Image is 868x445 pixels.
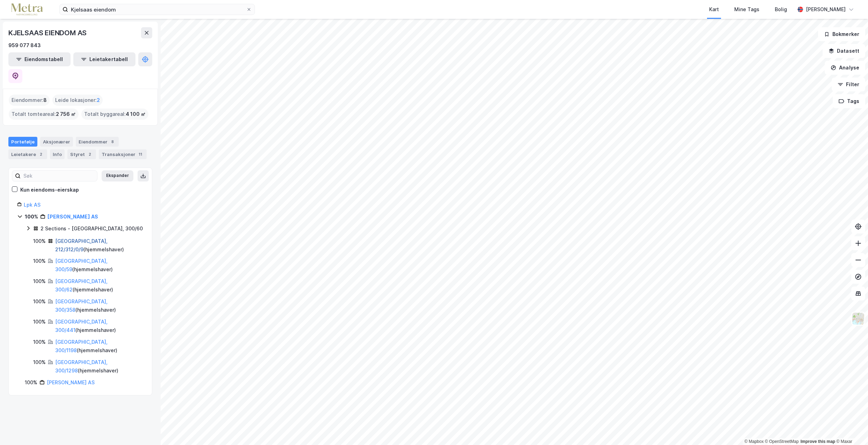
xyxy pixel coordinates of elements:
div: 8 [109,138,116,145]
div: Leietakere [8,149,47,159]
button: Analyse [825,61,865,75]
div: 100% [33,237,46,245]
div: ( hjemmelshaver ) [55,257,144,274]
div: 100% [33,257,46,265]
div: 2 Sections - [GEOGRAPHIC_DATA], 300/60 [41,224,143,233]
div: 11 [137,151,144,158]
div: Totalt tomteareal : [9,109,79,120]
div: [PERSON_NAME] [806,5,846,14]
a: [GEOGRAPHIC_DATA], 300/358 [55,298,108,313]
div: Eiendommer [76,137,119,147]
a: [GEOGRAPHIC_DATA], 300/1198 [55,339,108,353]
div: 100% [33,297,46,306]
div: ( hjemmelshaver ) [55,297,144,314]
div: Aksjonærer [40,137,73,147]
span: 8 [43,96,47,104]
div: 100% [25,378,37,387]
div: 2 [37,151,44,158]
a: [PERSON_NAME] AS [47,379,95,385]
div: Transaksjoner [99,149,147,159]
img: Z [852,312,865,325]
a: [PERSON_NAME] AS [47,214,98,220]
div: Kontrollprogram for chat [833,411,868,445]
div: ( hjemmelshaver ) [55,277,144,294]
div: 100% [33,358,46,366]
div: Kart [709,5,719,14]
div: ( hjemmelshaver ) [55,237,144,254]
input: Søk [21,171,97,181]
div: Leide lokasjoner : [52,95,103,106]
div: Bolig [775,5,787,14]
div: Eiendommer : [9,95,50,106]
div: KJELSAAS EIENDOM AS [8,27,88,38]
div: ( hjemmelshaver ) [55,318,144,334]
div: 100% [33,318,46,326]
button: Datasett [823,44,865,58]
button: Tags [833,94,865,108]
button: Bokmerker [818,27,865,41]
a: [GEOGRAPHIC_DATA], 300/1298 [55,359,108,373]
span: 4 100 ㎡ [126,110,146,118]
div: Portefølje [8,137,37,147]
div: ( hjemmelshaver ) [55,338,144,355]
button: Ekspander [102,170,133,181]
a: [GEOGRAPHIC_DATA], 300/62 [55,278,108,292]
button: Leietakertabell [73,52,135,66]
div: Styret [67,149,96,159]
a: [GEOGRAPHIC_DATA], 300/59 [55,258,108,272]
div: Totalt byggareal : [81,109,148,120]
a: OpenStreetMap [765,439,799,444]
img: metra-logo.256734c3b2bbffee19d4.png [11,3,43,16]
div: 100% [25,213,38,221]
a: [GEOGRAPHIC_DATA], 300/441 [55,319,108,333]
div: Info [50,149,65,159]
span: 2 [97,96,100,104]
div: 959 077 843 [8,41,41,50]
a: Mapbox [744,439,764,444]
div: Mine Tags [734,5,759,14]
iframe: Chat Widget [833,411,868,445]
a: Improve this map [801,439,835,444]
a: [GEOGRAPHIC_DATA], 212/312/0/9 [55,238,108,252]
a: Lpk AS [24,202,41,208]
div: 100% [33,277,46,285]
div: 100% [33,338,46,346]
button: Eiendomstabell [8,52,71,66]
span: 2 756 ㎡ [56,110,76,118]
div: Kun eiendoms-eierskap [20,186,79,194]
div: ( hjemmelshaver ) [55,358,144,375]
div: 2 [86,151,93,158]
input: Søk på adresse, matrikkel, gårdeiere, leietakere eller personer [68,4,246,15]
button: Filter [832,77,865,91]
